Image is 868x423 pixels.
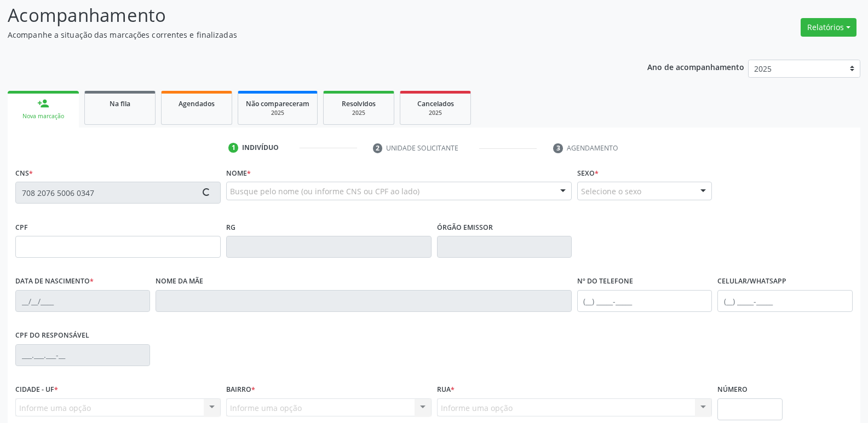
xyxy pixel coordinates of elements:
[577,165,599,182] label: Sexo
[717,290,852,312] input: (__) _____-_____
[417,99,454,108] span: Cancelados
[647,60,744,73] p: Ano de acompanhamento
[226,381,255,398] label: Bairro
[15,112,71,120] div: Nova marcação
[331,109,386,117] div: 2025
[437,381,455,398] label: Rua
[801,18,856,37] button: Relatórios
[8,2,605,29] p: Acompanhamento
[15,165,33,182] label: CNS
[37,97,49,109] div: person_add
[242,143,279,153] div: Indivíduo
[230,186,419,197] span: Busque pelo nome (ou informe CNS ou CPF ao lado)
[717,381,748,398] label: Número
[110,99,130,108] span: Na fila
[15,327,89,344] label: CPF do responsável
[15,273,94,290] label: Data de nascimento
[342,99,376,108] span: Resolvidos
[226,219,235,236] label: RG
[228,143,238,153] div: 1
[156,273,203,290] label: Nome da mãe
[179,99,215,108] span: Agendados
[437,219,493,236] label: Órgão emissor
[226,165,251,182] label: Nome
[15,290,150,312] input: __/__/____
[8,29,605,40] p: Acompanhe a situação das marcações correntes e finalizadas
[15,344,150,366] input: ___.___.___-__
[246,99,309,108] span: Não compareceram
[577,290,712,312] input: (__) _____-_____
[246,109,309,117] div: 2025
[581,186,641,197] span: Selecione o sexo
[717,273,786,290] label: Celular/WhatsApp
[15,219,28,236] label: CPF
[577,273,633,290] label: Nº do Telefone
[408,109,463,117] div: 2025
